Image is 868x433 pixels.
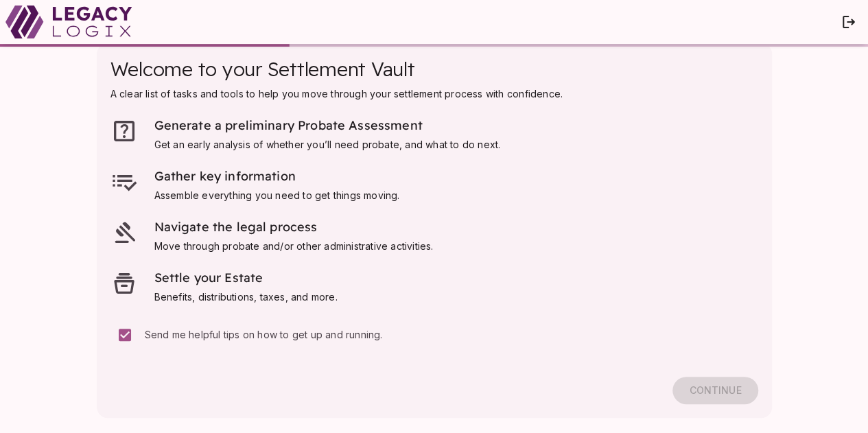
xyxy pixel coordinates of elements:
span: Navigate the legal process [154,219,318,235]
span: Gather key information [154,168,296,184]
span: Welcome to your Settlement Vault [110,57,415,81]
span: Assemble everything you need to get things moving. [154,189,400,201]
span: Settle your Estate [154,270,263,285]
span: Get an early analysis of whether you’ll need probate, and what to do next. [154,139,501,150]
span: A clear list of tasks and tools to help you move through your settlement process with confidence. [110,88,563,100]
span: Move through probate and/or other administrative activities. [154,240,434,252]
span: Generate a preliminary Probate Assessment [154,117,423,133]
span: Benefits, distributions, taxes, and more. [154,291,338,303]
span: Send me helpful tips on how to get up and running. [145,329,383,340]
